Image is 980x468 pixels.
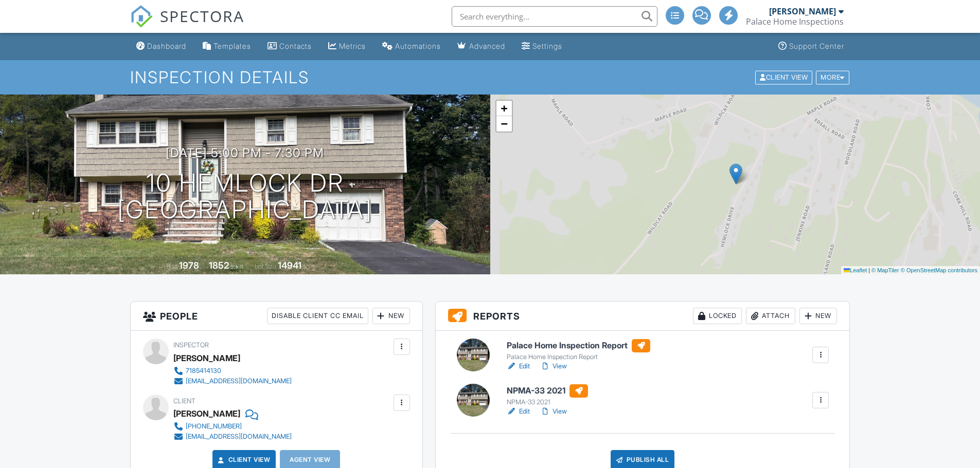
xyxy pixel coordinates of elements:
[754,73,815,81] a: Client View
[769,6,836,16] div: [PERSON_NAME]
[501,117,507,130] span: −
[799,308,837,324] div: New
[130,68,850,86] h1: Inspection Details
[166,263,177,270] span: Built
[173,366,292,376] a: 7185414130
[507,339,650,362] a: Palace Home Inspection Report Palace Home Inspection Report
[267,308,368,324] div: Disable Client CC Email
[395,42,441,50] div: Automations
[436,302,850,331] h3: Reports
[186,377,292,385] div: [EMAIL_ADDRESS][DOMAIN_NAME]
[199,37,255,56] a: Templates
[372,308,410,324] div: New
[173,350,240,366] div: [PERSON_NAME]
[507,384,588,407] a: NPMA-33 2021 NPMA-33 2021
[160,5,244,27] span: SPECTORA
[173,406,240,421] div: [PERSON_NAME]
[303,263,316,270] span: sq.ft.
[173,397,195,405] span: Client
[230,263,245,270] span: sq. ft.
[186,433,292,441] div: [EMAIL_ADDRESS][DOMAIN_NAME]
[209,260,229,271] div: 1852
[816,70,849,84] div: More
[540,406,567,417] a: View
[130,14,244,35] a: SPECTORA
[844,267,867,273] a: Leaflet
[117,170,372,224] h1: 10 Hemlock Dr [GEOGRAPHIC_DATA]
[496,116,512,132] a: Zoom out
[518,37,566,56] a: Settings
[166,146,324,160] h3: [DATE] 5:00 pm - 7:30 pm
[279,42,312,50] div: Contacts
[216,455,271,465] a: Client View
[173,376,292,386] a: [EMAIL_ADDRESS][DOMAIN_NAME]
[255,263,276,270] span: Lot Size
[871,267,899,273] a: © MapTiler
[173,432,292,442] a: [EMAIL_ADDRESS][DOMAIN_NAME]
[452,6,657,27] input: Search everything...
[507,361,530,371] a: Edit
[507,384,588,398] h6: NPMA-33 2021
[263,37,316,56] a: Contacts
[186,422,242,430] div: [PHONE_NUMBER]
[693,308,742,324] div: Locked
[339,42,366,50] div: Metrics
[453,37,509,56] a: Advanced
[901,267,977,273] a: © OpenStreetMap contributors
[755,70,812,84] div: Client View
[173,421,292,432] a: [PHONE_NUMBER]
[173,341,209,349] span: Inspector
[131,302,422,331] h3: People
[746,16,844,27] div: Palace Home Inspections
[868,267,870,273] span: |
[746,308,795,324] div: Attach
[507,353,650,361] div: Palace Home Inspection Report
[789,42,844,50] div: Support Center
[496,101,512,116] a: Zoom in
[147,42,186,50] div: Dashboard
[540,361,567,371] a: View
[378,37,445,56] a: Automations (Advanced)
[507,398,588,406] div: NPMA-33 2021
[501,102,507,115] span: +
[130,5,153,28] img: The Best Home Inspection Software - Spectora
[507,339,650,352] h6: Palace Home Inspection Report
[507,406,530,417] a: Edit
[774,37,848,56] a: Support Center
[186,367,221,375] div: 7185414130
[213,42,251,50] div: Templates
[179,260,199,271] div: 1978
[132,37,190,56] a: Dashboard
[278,260,301,271] div: 14941
[729,163,742,184] img: Marker
[469,42,505,50] div: Advanced
[532,42,562,50] div: Settings
[324,37,370,56] a: Metrics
